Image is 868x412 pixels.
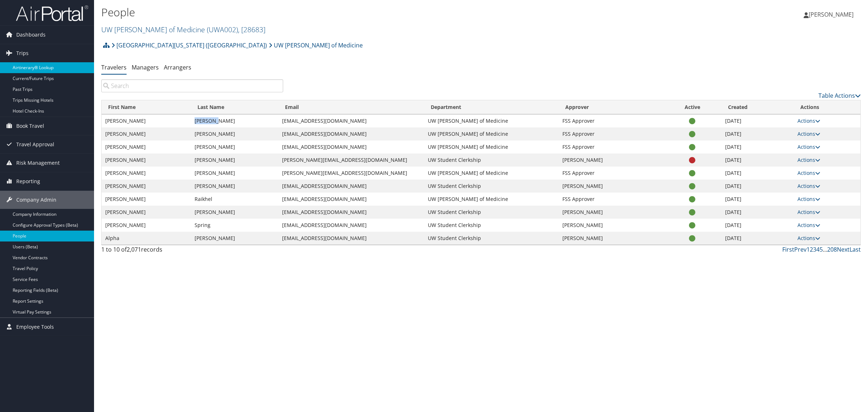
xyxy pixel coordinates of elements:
[722,206,794,219] td: [DATE]
[102,193,191,206] td: [PERSON_NAME]
[813,245,816,253] a: 3
[559,114,663,127] td: FSS Approver
[797,222,820,228] a: Actions
[424,140,559,154] td: UW [PERSON_NAME] of Medicine
[559,127,663,140] td: FSS Approver
[278,167,425,180] td: [PERSON_NAME][EMAIL_ADDRESS][DOMAIN_NAME]
[102,114,191,127] td: [PERSON_NAME]
[424,154,559,167] td: UW Student Clerkship
[278,180,425,193] td: [EMAIL_ADDRESS][DOMAIN_NAME]
[837,245,850,253] a: Next
[102,206,191,219] td: [PERSON_NAME]
[722,232,794,245] td: [DATE]
[823,245,827,253] span: …
[559,193,663,206] td: FSS Approver
[782,245,794,253] a: First
[278,140,425,154] td: [EMAIL_ADDRESS][DOMAIN_NAME]
[722,100,794,114] th: Created: activate to sort column ascending
[559,206,663,219] td: [PERSON_NAME]
[827,245,837,253] a: 208
[16,117,44,135] span: Book Travel
[191,180,278,193] td: [PERSON_NAME]
[424,232,559,245] td: UW Student Clerkship
[797,182,820,189] a: Actions
[101,245,283,257] div: 1 to 10 of records
[424,167,559,180] td: UW [PERSON_NAME] of Medicine
[278,114,425,127] td: [EMAIL_ADDRESS][DOMAIN_NAME]
[722,193,794,206] td: [DATE]
[101,5,608,20] h1: People
[722,154,794,167] td: [DATE]
[722,167,794,180] td: [DATE]
[797,235,820,241] a: Actions
[559,140,663,154] td: FSS Approver
[278,232,425,245] td: [EMAIL_ADDRESS][DOMAIN_NAME]
[102,140,191,154] td: [PERSON_NAME]
[16,172,40,190] span: Reporting
[278,154,425,167] td: [PERSON_NAME][EMAIL_ADDRESS][DOMAIN_NAME]
[424,127,559,140] td: UW [PERSON_NAME] of Medicine
[207,25,238,34] span: ( UWA002 )
[102,219,191,232] td: [PERSON_NAME]
[424,180,559,193] td: UW Student Clerkship
[111,38,267,52] a: [GEOGRAPHIC_DATA][US_STATE] ([GEOGRAPHIC_DATA])
[16,5,88,22] img: airportal-logo.png
[818,92,861,100] a: Table Actions
[424,114,559,127] td: UW [PERSON_NAME] of Medicine
[816,245,820,253] a: 4
[16,26,46,44] span: Dashboards
[797,143,820,150] a: Actions
[191,140,278,154] td: [PERSON_NAME]
[424,100,559,114] th: Department: activate to sort column ascending
[278,193,425,206] td: [EMAIL_ADDRESS][DOMAIN_NAME]
[810,245,813,253] a: 2
[794,100,860,114] th: Actions
[809,10,854,18] span: [PERSON_NAME]
[820,245,823,253] a: 5
[16,191,56,209] span: Company Admin
[164,63,191,71] a: Arrangers
[191,127,278,140] td: [PERSON_NAME]
[797,130,820,137] a: Actions
[424,219,559,232] td: UW Student Clerkship
[722,180,794,193] td: [DATE]
[191,154,278,167] td: [PERSON_NAME]
[102,100,191,114] th: First Name: activate to sort column ascending
[804,4,861,25] a: [PERSON_NAME]
[238,25,265,34] span: , [ 28683 ]
[559,154,663,167] td: [PERSON_NAME]
[101,79,283,92] input: Search
[278,219,425,232] td: [EMAIL_ADDRESS][DOMAIN_NAME]
[559,167,663,180] td: FSS Approver
[191,206,278,219] td: [PERSON_NAME]
[191,100,278,114] th: Last Name: activate to sort column ascending
[102,154,191,167] td: [PERSON_NAME]
[278,206,425,219] td: [EMAIL_ADDRESS][DOMAIN_NAME]
[559,232,663,245] td: [PERSON_NAME]
[559,219,663,232] td: [PERSON_NAME]
[16,154,60,172] span: Risk Management
[278,100,425,114] th: Email: activate to sort column ascending
[102,167,191,180] td: [PERSON_NAME]
[797,209,820,215] a: Actions
[191,114,278,127] td: [PERSON_NAME]
[132,63,159,71] a: Managers
[191,193,278,206] td: Raikhel
[127,245,141,253] span: 2,071
[191,232,278,245] td: [PERSON_NAME]
[191,219,278,232] td: Spring
[722,114,794,127] td: [DATE]
[424,206,559,219] td: UW Student Clerkship
[807,245,810,253] a: 1
[269,38,363,52] a: UW [PERSON_NAME] of Medicine
[278,127,425,140] td: [EMAIL_ADDRESS][DOMAIN_NAME]
[722,140,794,154] td: [DATE]
[797,196,820,202] a: Actions
[16,318,54,336] span: Employee Tools
[191,167,278,180] td: [PERSON_NAME]
[722,219,794,232] td: [DATE]
[663,100,722,114] th: Active: activate to sort column ascending
[559,180,663,193] td: [PERSON_NAME]
[424,193,559,206] td: UW [PERSON_NAME] of Medicine
[850,245,861,253] a: Last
